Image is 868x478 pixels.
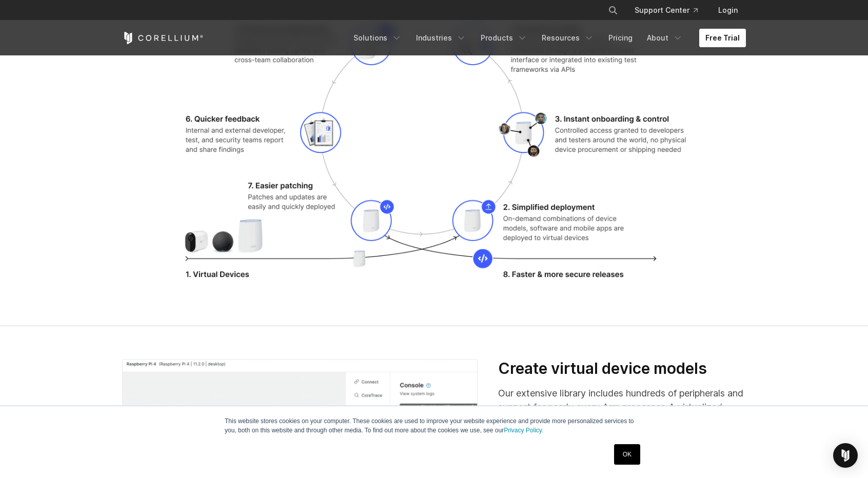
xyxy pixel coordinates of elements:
[504,427,543,434] a: Privacy Policy.
[122,32,204,44] a: Corellium Home
[602,29,639,47] a: Pricing
[596,1,746,19] div: Navigation Menu
[641,29,689,47] a: About
[614,444,640,465] a: OK
[347,29,408,47] a: Solutions
[604,1,622,19] button: Search
[699,29,746,47] a: Free Trial
[498,386,746,428] p: Our extensive library includes hundreds of peripherals and support for nearly every Arm processor...
[475,29,534,47] a: Products
[626,1,706,19] a: Support Center
[536,29,600,47] a: Resources
[833,443,858,468] div: Open Intercom Messenger
[347,29,746,47] div: Navigation Menu
[225,416,643,435] p: This website stores cookies on your computer. These cookies are used to improve your website expe...
[710,1,746,19] a: Login
[410,29,472,47] a: Industries
[176,19,693,293] img: Diagram showing virtual device testing lifecycle from deployment and collaboration to faster mobi...
[498,359,746,379] h3: Create virtual device models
